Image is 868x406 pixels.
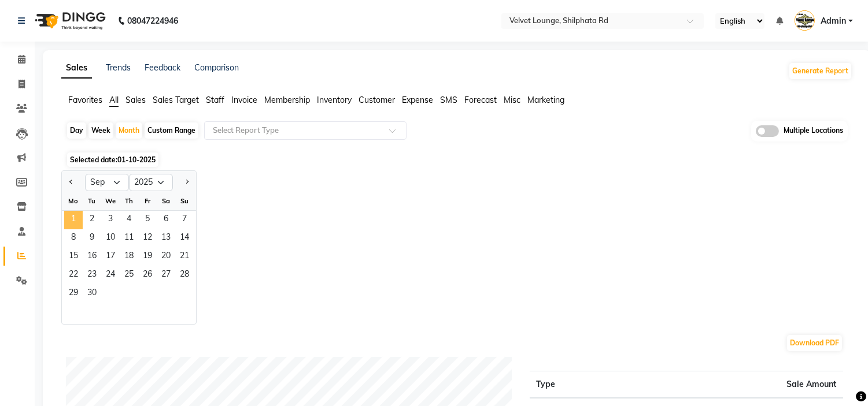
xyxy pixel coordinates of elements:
span: 24 [101,266,120,285]
span: Membership [264,95,310,105]
a: Trends [106,62,131,73]
span: Invoice [231,95,257,105]
div: Tuesday, September 2, 2025 [83,211,101,229]
div: We [101,192,120,210]
div: Tuesday, September 30, 2025 [83,285,101,303]
span: 26 [138,266,157,285]
div: Fr [138,192,157,210]
span: 14 [175,229,194,248]
div: Sunday, September 28, 2025 [175,266,194,285]
b: 08047224946 [127,5,178,37]
div: Monday, September 22, 2025 [64,266,83,285]
div: Friday, September 5, 2025 [138,211,157,229]
div: Thursday, September 11, 2025 [120,229,138,248]
span: 01-10-2025 [117,155,156,164]
span: 4 [120,211,138,229]
button: Previous month [67,173,76,192]
div: Friday, September 19, 2025 [138,248,157,266]
div: Monday, September 1, 2025 [64,211,83,229]
span: 3 [101,211,120,229]
span: 7 [175,211,194,229]
div: Saturday, September 20, 2025 [157,248,175,266]
div: Thursday, September 25, 2025 [120,266,138,285]
span: 28 [175,266,194,285]
a: Feedback [145,62,180,73]
div: Saturday, September 13, 2025 [157,229,175,248]
span: Multiple Locations [784,125,843,137]
div: Wednesday, September 10, 2025 [101,229,120,248]
span: 5 [138,211,157,229]
div: Month [116,122,142,139]
span: Admin [821,15,846,27]
a: Comparison [194,62,239,73]
span: 19 [138,248,157,266]
span: 12 [138,229,157,248]
div: Friday, September 26, 2025 [138,266,157,285]
span: 1 [64,211,83,229]
button: Generate Report [789,63,851,79]
div: Tu [83,192,101,210]
div: Wednesday, September 17, 2025 [101,248,120,266]
span: Expense [402,95,433,105]
div: Sa [157,192,175,210]
div: Custom Range [145,122,198,139]
a: Sales [61,58,92,79]
div: Day [67,122,86,139]
span: 29 [64,285,83,303]
span: 16 [83,248,101,266]
th: Type [530,371,686,398]
span: SMS [440,95,457,105]
div: Sunday, September 21, 2025 [175,248,194,266]
span: 15 [64,248,83,266]
div: Saturday, September 27, 2025 [157,266,175,285]
span: 13 [157,229,175,248]
div: Tuesday, September 23, 2025 [83,266,101,285]
span: Marketing [527,95,564,105]
span: 30 [83,285,101,303]
span: Staff [206,95,224,105]
div: Monday, September 15, 2025 [64,248,83,266]
div: Wednesday, September 24, 2025 [101,266,120,285]
div: Sunday, September 7, 2025 [175,211,194,229]
span: Customer [359,95,395,105]
img: logo [29,5,109,37]
span: Sales [125,95,146,105]
span: 21 [175,248,194,266]
span: 6 [157,211,175,229]
div: Friday, September 12, 2025 [138,229,157,248]
div: Thursday, September 4, 2025 [120,211,138,229]
div: Week [88,122,113,139]
select: Select year [129,174,173,191]
span: 11 [120,229,138,248]
div: Sunday, September 14, 2025 [175,229,194,248]
span: 27 [157,266,175,285]
button: Next month [182,173,191,192]
span: Favorites [68,95,102,105]
span: 17 [101,248,120,266]
div: Saturday, September 6, 2025 [157,211,175,229]
div: Th [120,192,138,210]
div: Mo [64,192,83,210]
div: Monday, September 29, 2025 [64,285,83,303]
img: Admin [795,10,815,31]
th: Sale Amount [686,371,843,398]
span: Sales Target [153,95,199,105]
span: Selected date: [67,152,158,167]
div: Tuesday, September 16, 2025 [83,248,101,266]
div: Tuesday, September 9, 2025 [83,229,101,248]
span: 2 [83,211,101,229]
span: 25 [120,266,138,285]
span: Inventory [317,95,352,105]
span: Forecast [464,95,497,105]
span: 23 [83,266,101,285]
span: 8 [64,229,83,248]
div: Monday, September 8, 2025 [64,229,83,248]
select: Select month [85,174,129,191]
span: 9 [83,229,101,248]
span: Misc [504,95,520,105]
span: 18 [120,248,138,266]
span: 20 [157,248,175,266]
button: Download PDF [787,335,842,351]
div: Su [175,192,194,210]
span: 10 [101,229,120,248]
